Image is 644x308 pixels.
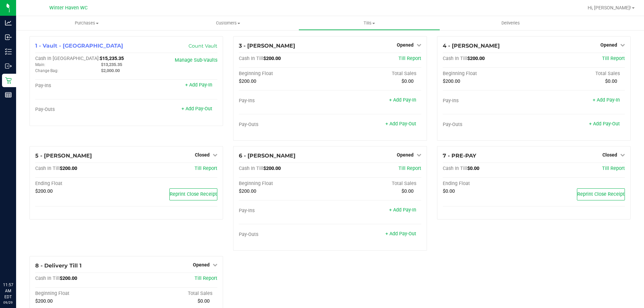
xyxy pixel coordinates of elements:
[602,166,625,171] a: Till Report
[20,253,28,261] iframe: Resource center unread badge
[588,5,631,10] span: Hi, [PERSON_NAME]!
[35,152,92,159] span: 5 - [PERSON_NAME]
[35,62,45,67] span: Main:
[492,20,529,26] span: Deliveries
[443,181,534,187] div: Ending Float
[401,78,414,84] span: $0.00
[16,20,157,26] span: Purchases
[35,107,126,113] div: Pay-Outs
[443,122,534,128] div: Pay-Outs
[239,181,330,187] div: Beginning Float
[440,16,581,30] a: Deliveries
[35,298,53,304] span: $200.00
[175,57,217,63] a: Manage Sub-Vaults
[3,300,13,305] p: 09/29
[389,207,416,213] a: + Add Pay-In
[600,42,617,48] span: Opened
[158,20,298,26] span: Customers
[443,71,534,77] div: Beginning Float
[35,275,60,281] span: Cash In Till
[35,68,58,73] span: Change Bag:
[299,20,439,26] span: Tills
[239,122,330,128] div: Pay-Outs
[16,16,157,30] a: Purchases
[185,82,212,88] a: + Add Pay-In
[443,188,455,194] span: $0.00
[330,181,421,187] div: Total Sales
[239,152,296,159] span: 6 - [PERSON_NAME]
[239,98,330,104] div: Pay-Ins
[385,121,416,127] a: + Add Pay-Out
[126,291,218,297] div: Total Sales
[397,42,414,48] span: Opened
[193,262,210,267] span: Opened
[239,232,330,238] div: Pay-Outs
[195,275,217,281] a: Till Report
[181,106,212,112] a: + Add Pay-Out
[157,16,299,30] a: Customers
[577,191,625,197] span: Reprint Close Receipt
[589,121,620,127] a: + Add Pay-Out
[169,188,217,200] button: Reprint Close Receipt
[5,77,12,84] inline-svg: Retail
[49,5,88,11] span: Winter Haven WC
[195,166,217,171] a: Till Report
[35,83,126,89] div: Pay-Ins
[60,166,77,171] span: $200.00
[239,166,263,171] span: Cash In Till
[443,43,500,49] span: 4 - [PERSON_NAME]
[195,152,210,158] span: Closed
[605,78,617,84] span: $0.00
[330,71,421,77] div: Total Sales
[101,68,120,73] span: $2,000.00
[401,188,414,194] span: $0.00
[577,188,625,200] button: Reprint Close Receipt
[443,98,534,104] div: Pay-Ins
[5,48,12,55] inline-svg: Inventory
[239,188,256,194] span: $200.00
[3,282,13,300] p: 11:57 AM EDT
[7,254,27,274] iframe: Resource center
[100,56,124,61] span: $15,235.35
[263,166,281,171] span: $200.00
[398,166,421,171] span: Till Report
[35,188,53,194] span: $200.00
[35,181,126,187] div: Ending Float
[534,71,625,77] div: Total Sales
[263,56,281,61] span: $200.00
[239,208,330,214] div: Pay-Ins
[35,291,126,297] div: Beginning Float
[602,56,625,61] a: Till Report
[385,231,416,237] a: + Add Pay-Out
[467,56,485,61] span: $200.00
[60,275,77,281] span: $200.00
[239,71,330,77] div: Beginning Float
[101,62,122,67] span: $13,235.35
[35,262,82,269] span: 8 - Delivery Till 1
[35,166,60,171] span: Cash In Till
[5,34,12,41] inline-svg: Inbound
[198,298,210,304] span: $0.00
[5,63,12,69] inline-svg: Outbound
[397,152,414,158] span: Opened
[35,43,123,49] span: 1 - Vault - [GEOGRAPHIC_DATA]
[443,56,467,61] span: Cash In Till
[602,152,617,158] span: Closed
[239,78,256,84] span: $200.00
[398,56,421,61] a: Till Report
[35,56,100,61] span: Cash In [GEOGRAPHIC_DATA]:
[5,19,12,26] inline-svg: Analytics
[239,43,295,49] span: 3 - [PERSON_NAME]
[389,97,416,103] a: + Add Pay-In
[299,16,440,30] a: Tills
[593,97,620,103] a: + Add Pay-In
[239,56,263,61] span: Cash In Till
[443,166,467,171] span: Cash In Till
[189,43,217,49] a: Count Vault
[170,191,217,197] span: Reprint Close Receipt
